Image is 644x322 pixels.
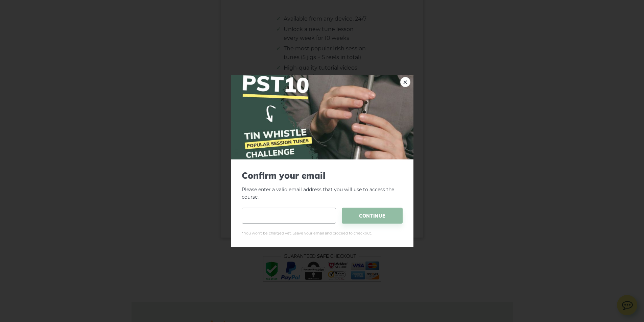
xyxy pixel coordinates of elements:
[242,230,403,237] span: * You won't be charged yet. Leave your email and proceed to checkout.
[342,208,403,224] span: CONTINUE
[242,170,403,180] span: Confirm your email
[400,77,410,87] a: ×
[242,170,403,201] p: Please enter a valid email address that you will use to access the course.
[231,75,413,159] img: Tin Whistle Improver Course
